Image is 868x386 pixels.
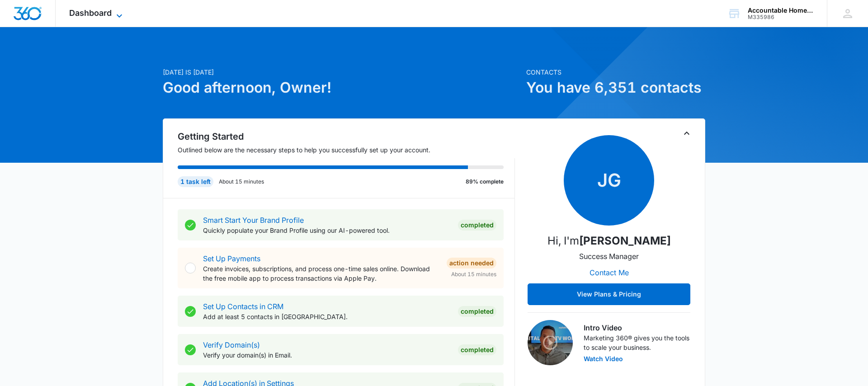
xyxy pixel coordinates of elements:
a: Set Up Payments [203,254,260,263]
a: Smart Start Your Brand Profile [203,216,304,225]
p: [DATE] is [DATE] [163,67,521,77]
p: Contacts [526,67,705,77]
h1: You have 6,351 contacts [526,77,705,99]
p: Marketing 360® gives you the tools to scale your business. [584,333,690,352]
span: Dashboard [69,8,112,18]
div: account id [748,14,814,20]
button: Watch Video [584,356,623,362]
p: Add at least 5 contacts in [GEOGRAPHIC_DATA]. [203,312,451,321]
a: Verify Domain(s) [203,340,260,349]
span: JG [564,135,654,226]
h1: Good afternoon, Owner! [163,77,521,99]
p: Outlined below are the necessary steps to help you successfully set up your account. [178,145,515,155]
p: Create invoices, subscriptions, and process one-time sales online. Download the free mobile app t... [203,264,439,283]
span: About 15 minutes [451,270,496,278]
p: Hi, I'm [547,233,671,249]
strong: [PERSON_NAME] [579,234,671,247]
img: Intro Video [528,320,573,365]
p: 89% complete [466,178,504,186]
div: Completed [458,306,496,317]
button: Contact Me [580,262,638,283]
button: View Plans & Pricing [528,283,690,305]
h3: Intro Video [584,322,690,333]
h2: Getting Started [178,130,515,143]
div: account name [748,7,814,14]
div: Completed [458,344,496,355]
div: Action Needed [447,258,496,268]
div: Completed [458,220,496,231]
p: Success Manager [579,251,639,262]
button: Toggle Collapse [681,128,692,139]
a: Set Up Contacts in CRM [203,302,283,311]
p: About 15 minutes [219,178,264,186]
p: Quickly populate your Brand Profile using our AI-powered tool. [203,226,451,235]
p: Verify your domain(s) in Email. [203,350,451,360]
div: 1 task left [178,176,213,187]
